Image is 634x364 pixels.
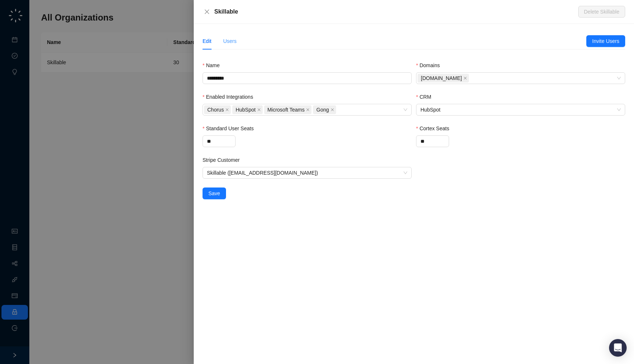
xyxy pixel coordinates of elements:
label: Domains [416,61,445,69]
input: Cortex Seats [416,136,449,147]
button: Save [203,188,226,199]
span: close [257,108,261,112]
span: close [306,108,310,112]
label: Name [203,61,225,69]
label: Standard User Seats [203,124,259,132]
div: Open Intercom Messenger [609,339,627,357]
span: HubSpot [420,104,621,115]
span: Invite Users [592,37,619,45]
span: close [225,108,229,112]
span: Save [208,189,220,197]
span: Chorus [204,105,231,114]
div: Users [223,37,237,45]
label: Stripe Customer [203,156,245,164]
span: HubSpot [236,106,255,114]
button: Close [203,7,211,16]
div: Skillable [214,7,578,16]
span: Gong [316,106,329,114]
input: Name [203,72,412,84]
span: close [463,76,467,80]
input: Domains [470,76,472,81]
span: skillable.com [418,74,469,83]
label: Enabled Integrations [203,93,258,101]
label: CRM [416,93,436,101]
input: Standard User Seats [203,136,235,147]
span: Microsoft Teams [264,105,312,114]
span: Gong [313,105,336,114]
button: Delete Skillable [578,6,626,18]
span: close [204,9,210,15]
button: Invite Users [586,35,625,47]
div: Edit [203,37,211,45]
label: Cortex Seats [416,124,454,132]
span: HubSpot [232,105,262,114]
span: Chorus [207,106,224,114]
input: Enabled Integrations [338,107,339,113]
span: close [331,108,334,112]
span: [DOMAIN_NAME] [421,74,462,82]
span: Microsoft Teams [267,106,305,114]
span: Skillable (accountspayable@skillable.com) [207,167,407,178]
